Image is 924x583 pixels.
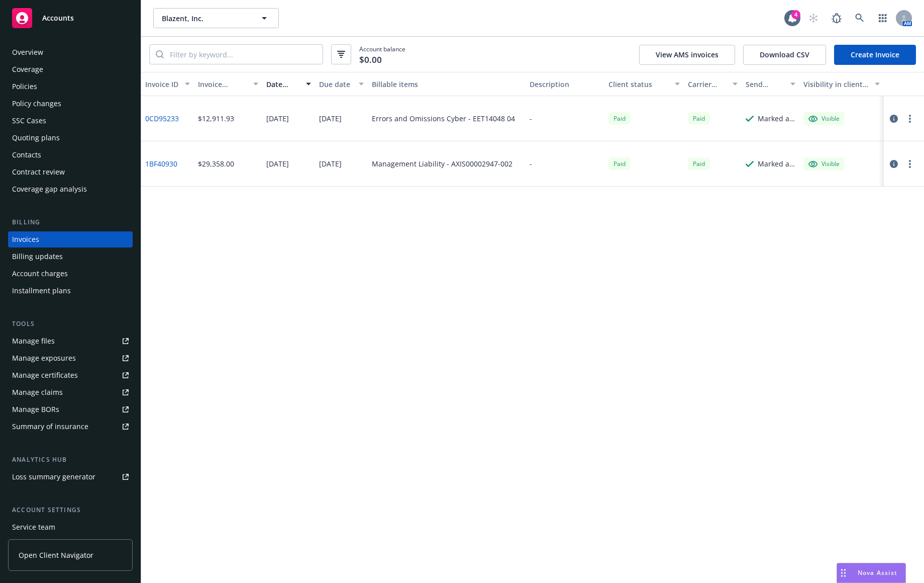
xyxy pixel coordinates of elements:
span: Blazent, Inc. [162,13,249,24]
div: Manage exposures [12,350,76,366]
div: Visibility in client dash [803,79,869,90]
button: Due date [315,72,368,96]
div: Visible [808,159,840,169]
button: View AMS invoices [639,45,735,65]
div: Overview [12,44,43,60]
div: Marked as sent [758,158,795,169]
div: Manage claims [12,384,63,400]
div: Manage certificates [12,367,78,383]
a: Manage BORs [8,401,133,418]
div: - [530,158,532,169]
a: Service team [8,519,133,535]
span: Account balance [359,45,405,64]
a: Invoices [8,231,133,247]
a: Manage files [8,333,133,349]
div: [DATE] [266,158,289,169]
a: Overview [8,44,133,60]
div: Paid [688,112,710,125]
div: Quoting plans [12,130,60,146]
div: Billable items [372,79,522,90]
div: Send result [746,79,784,90]
a: Coverage gap analysis [8,181,133,197]
a: Contract review [8,164,133,180]
svg: Search [156,50,164,58]
div: Manage files [12,333,55,349]
a: Report a Bug [827,8,847,28]
button: Nova Assist [837,563,906,583]
div: Client status [608,79,668,90]
button: Visibility in client dash [799,72,884,96]
a: Coverage [8,61,133,77]
a: Billing updates [8,248,133,265]
div: Drag to move [837,563,850,582]
div: [DATE] [266,113,289,124]
input: Filter by keyword... [164,45,323,64]
a: Quoting plans [8,130,133,146]
a: Start snowing [803,8,824,28]
a: 1BF40930 [145,158,177,169]
span: Nova Assist [858,568,897,577]
a: Manage certificates [8,367,133,383]
a: Switch app [873,8,893,28]
a: 0CD95233 [145,113,179,124]
button: Description [526,72,604,96]
div: Marked as sent [758,113,795,124]
a: Account charges [8,266,133,282]
div: Tools [8,319,133,329]
div: Service team [12,519,55,535]
div: Billing [8,217,133,227]
button: Send result [742,72,799,96]
button: Invoice ID [141,72,194,96]
button: Carrier status [684,72,742,96]
a: Manage exposures [8,350,133,366]
div: Date issued [266,79,300,90]
button: Client status [604,72,683,96]
button: Date issued [262,72,315,96]
a: Loss summary generator [8,469,133,485]
button: Blazent, Inc. [153,8,279,28]
div: 4 [791,10,800,19]
div: Summary of insurance [12,419,88,435]
a: Contacts [8,147,133,163]
div: SSC Cases [12,113,46,129]
div: Billing updates [12,248,63,265]
div: Errors and Omissions Cyber - EET14048 04 [372,113,515,124]
div: Paid [608,157,631,170]
div: $29,358.00 [198,158,234,169]
div: Coverage gap analysis [12,181,87,197]
div: $12,911.93 [198,113,234,124]
div: Description [530,79,600,90]
span: Accounts [42,14,74,22]
div: Invoice amount [198,79,247,90]
div: Analytics hub [8,455,133,465]
div: Visible [808,114,840,123]
a: Create Invoice [834,45,916,65]
div: Management Liability - AXIS00002947-002 [372,158,512,169]
div: Coverage [12,61,43,77]
button: Billable items [368,72,526,96]
div: Account charges [12,266,68,282]
a: Summary of insurance [8,419,133,435]
div: Invoice ID [145,79,179,90]
button: Download CSV [743,45,826,65]
div: Paid [688,157,710,170]
div: Account settings [8,505,133,515]
a: Manage claims [8,384,133,400]
div: - [530,113,532,124]
div: [DATE] [319,158,342,169]
div: Policy changes [12,96,61,112]
a: Search [850,8,870,28]
div: Invoices [12,231,39,247]
div: Carrier status [688,79,727,90]
div: Manage BORs [12,401,59,418]
span: Open Client Navigator [19,550,93,560]
div: Installment plans [12,283,71,299]
div: Paid [608,112,631,125]
div: Contacts [12,147,41,163]
div: Policies [12,78,37,95]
